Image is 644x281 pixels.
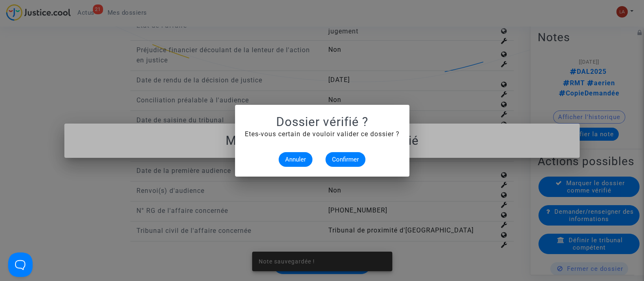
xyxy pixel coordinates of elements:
iframe: Help Scout Beacon - Open [8,252,33,277]
button: Confirmer [325,152,365,167]
span: Annuler [285,156,306,163]
span: Confirmer [332,156,359,163]
h1: Dossier vérifié ? [245,115,400,129]
button: Annuler [279,152,312,167]
span: Etes-vous certain de vouloir valider ce dossier ? [245,130,400,138]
